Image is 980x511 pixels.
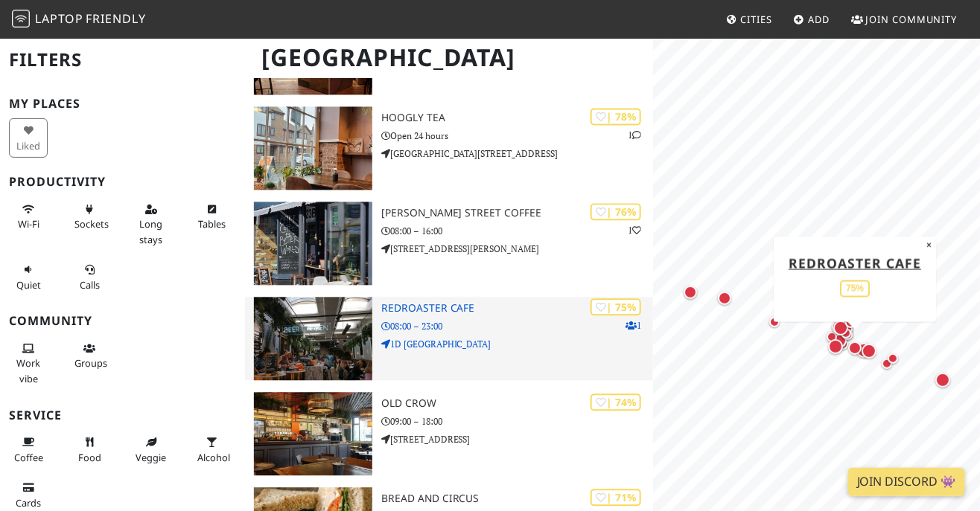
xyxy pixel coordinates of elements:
[626,318,641,332] p: 1
[720,6,778,33] a: Cities
[381,319,654,333] p: 08:00 – 23:00
[70,197,109,237] button: Sockets
[381,129,654,143] p: Open 24 hours
[381,397,654,410] h3: Old Crow
[70,257,109,297] button: Calls
[811,298,841,327] div: Map marker
[591,489,641,506] div: | 71%
[381,242,654,256] p: [STREET_ADDRESS][PERSON_NAME]
[591,203,641,220] div: | 76%
[819,323,849,353] div: Map marker
[132,197,171,251] button: Long stays
[12,7,146,33] a: LaptopFriendly LaptopFriendly
[872,349,902,379] div: Map marker
[18,217,39,231] span: Stable Wi-Fi
[198,217,226,231] span: Work-friendly tables
[922,237,936,253] button: Close popup
[74,217,109,231] span: Power sockets
[817,322,847,352] div: Map marker
[70,336,109,376] button: Groups
[741,13,772,26] span: Cities
[80,278,100,292] span: Video/audio calls
[9,408,236,422] h3: Service
[245,106,653,190] a: Hoogly Tea | 78% 1 Hoogly Tea Open 24 hours [GEOGRAPHIC_DATA][STREET_ADDRESS]
[928,365,958,395] div: Map marker
[14,451,43,464] span: Coffee
[9,37,236,83] h2: Filters
[826,313,856,343] div: Map marker
[9,336,48,391] button: Work vibe
[628,128,641,142] p: 1
[854,336,884,366] div: Map marker
[254,297,372,380] img: Redroaster Cafe
[12,10,30,28] img: LaptopFriendly
[78,451,101,464] span: Food
[760,307,789,337] div: Map marker
[381,414,654,428] p: 09:00 – 18:00
[788,6,836,33] a: Add
[35,10,83,27] span: Laptop
[840,333,870,363] div: Map marker
[591,108,641,125] div: | 78%
[245,392,653,475] a: Old Crow | 74% Old Crow 09:00 – 18:00 [STREET_ADDRESS]
[866,13,958,26] span: Join Community
[9,314,236,328] h3: Community
[381,337,654,351] p: 1D [GEOGRAPHIC_DATA]
[86,10,145,27] span: Friendly
[628,223,641,237] p: 1
[74,356,107,370] span: Group tables
[9,97,236,111] h3: My Places
[381,432,654,446] p: [STREET_ADDRESS]
[16,356,40,385] span: People working
[9,175,236,189] h3: Productivity
[878,344,908,373] div: Map marker
[193,430,232,469] button: Alcohol
[381,147,654,161] p: [GEOGRAPHIC_DATA][STREET_ADDRESS]
[381,302,654,315] h3: Redroaster Cafe
[381,112,654,124] h3: Hoogly Tea
[591,298,641,315] div: | 75%
[245,202,653,285] a: Baker Street Coffee | 76% 1 [PERSON_NAME] Street Coffee 08:00 – 16:00 [STREET_ADDRESS][PERSON_NAME]
[132,430,171,469] button: Veggie
[789,254,921,271] a: Redroaster Cafe
[710,283,739,313] div: Map marker
[193,197,232,237] button: Tables
[845,6,964,33] a: Join Community
[381,492,654,505] h3: Bread and Circus
[836,308,865,338] div: Map marker
[197,451,230,464] span: Alcohol
[849,335,879,365] div: Map marker
[675,277,705,307] div: Map marker
[9,197,48,237] button: Wi-Fi
[254,392,372,475] img: Old Crow
[70,430,109,469] button: Food
[821,332,850,361] div: Map marker
[254,202,372,285] img: Baker Street Coffee
[136,451,167,464] span: Veggie
[249,37,650,78] h1: [GEOGRAPHIC_DATA]
[381,224,654,238] p: 08:00 – 16:00
[833,300,863,330] div: Map marker
[840,280,870,297] div: 75%
[16,496,41,510] span: Credit cards
[254,106,372,190] img: Hoogly Tea
[245,297,653,380] a: Redroaster Cafe | 75% 1 Redroaster Cafe 08:00 – 23:00 1D [GEOGRAPHIC_DATA]
[9,430,48,469] button: Coffee
[139,217,162,245] span: Long stays
[16,278,41,292] span: Quiet
[381,207,654,219] h3: [PERSON_NAME] Street Coffee
[9,257,48,297] button: Quiet
[591,393,641,411] div: | 74%
[809,13,830,26] span: Add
